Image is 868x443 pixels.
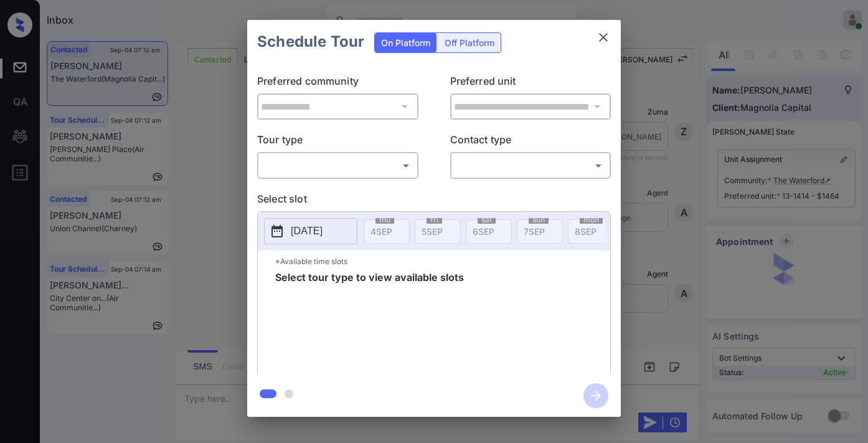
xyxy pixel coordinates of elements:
button: close [591,25,616,50]
h2: Schedule Tour [247,20,374,64]
p: Contact type [450,132,611,152]
button: [DATE] [264,218,357,244]
p: [DATE] [291,224,323,239]
div: Off Platform [438,33,501,52]
p: *Available time slots [275,250,610,272]
span: Select tour type to view available slots [275,272,464,372]
div: On Platform [375,33,436,52]
p: Preferred unit [450,74,611,93]
p: Preferred community [257,74,418,93]
p: Select slot [257,191,611,211]
p: Tour type [257,132,418,152]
